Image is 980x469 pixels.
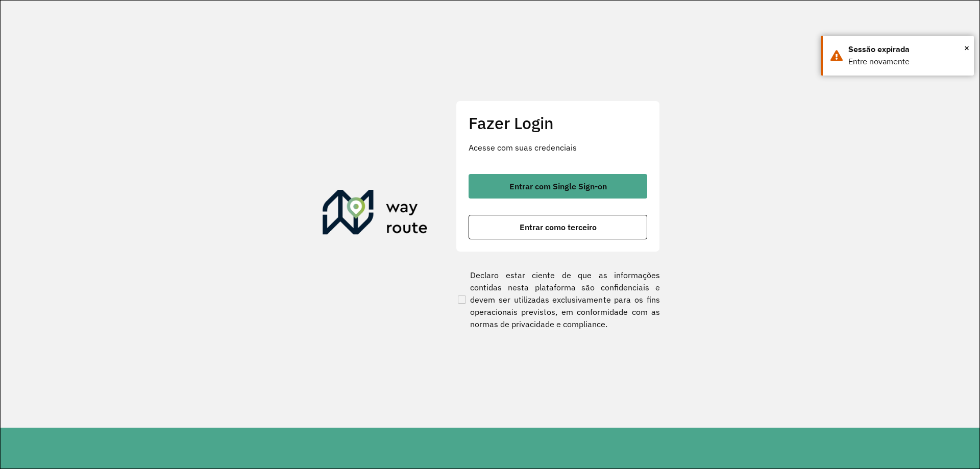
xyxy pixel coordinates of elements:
label: Declaro estar ciente de que as informações contidas nesta plataforma são confidenciais e devem se... [456,269,660,330]
span: Entrar como terceiro [520,223,597,231]
span: Entrar com Single Sign-on [509,182,607,190]
div: Sessão expirada [848,43,966,56]
h2: Fazer Login [469,113,647,133]
p: Acesse com suas credenciais [469,141,647,154]
div: Entre novamente [848,56,966,68]
button: Close [964,40,969,56]
button: button [469,215,647,239]
span: × [964,40,969,56]
img: Roteirizador AmbevTech [323,190,428,239]
button: button [469,174,647,199]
